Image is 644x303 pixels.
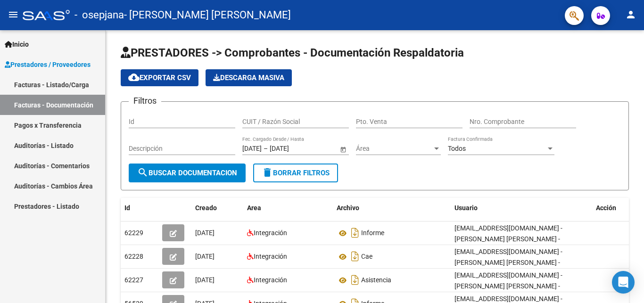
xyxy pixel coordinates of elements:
span: – [264,145,268,153]
mat-icon: search [137,167,149,178]
span: Integración [254,253,287,260]
button: Open calendar [338,144,348,154]
span: - osepjana [74,5,124,25]
div: Open Intercom Messenger [612,271,635,294]
span: Integración [254,229,287,237]
span: Área [356,145,432,153]
button: Exportar CSV [121,69,198,86]
span: Archivo [337,204,359,212]
span: Todos [448,145,466,152]
span: 62227 [124,276,143,284]
app-download-masive: Descarga masiva de comprobantes (adjuntos) [206,69,292,86]
i: Descargar documento [349,272,361,287]
span: Descarga Masiva [213,74,284,82]
span: Usuario [454,204,478,212]
span: Borrar Filtros [262,169,330,177]
span: Integración [254,276,287,284]
span: Buscar Documentacion [137,169,237,177]
datatable-header-cell: Acción [592,198,639,218]
span: - [PERSON_NAME] [PERSON_NAME] [124,5,291,25]
span: Asistencia [361,277,391,284]
h3: Filtros [129,94,161,107]
input: Fecha inicio [242,145,262,153]
span: 62228 [124,253,143,260]
button: Descarga Masiva [206,69,292,86]
datatable-header-cell: Usuario [451,198,592,218]
span: Informe [361,229,384,237]
span: PRESTADORES -> Comprobantes - Documentación Respaldatoria [121,46,464,59]
span: [DATE] [195,253,215,260]
span: Area [247,204,261,212]
mat-icon: person [625,9,636,20]
span: [EMAIL_ADDRESS][DOMAIN_NAME] - [PERSON_NAME] [PERSON_NAME] - [454,248,562,266]
span: Acción [596,204,616,212]
button: Buscar Documentacion [129,164,246,182]
datatable-header-cell: Archivo [333,198,451,218]
datatable-header-cell: Creado [191,198,243,218]
datatable-header-cell: Area [243,198,333,218]
mat-icon: delete [262,167,273,178]
span: Creado [195,204,217,212]
datatable-header-cell: Id [121,198,158,218]
mat-icon: cloud_download [128,72,140,83]
i: Descargar documento [349,225,361,240]
span: Exportar CSV [128,74,191,82]
span: Inicio [5,39,29,49]
span: Cae [361,253,372,261]
input: Fecha fin [270,145,316,153]
span: [EMAIL_ADDRESS][DOMAIN_NAME] - [PERSON_NAME] [PERSON_NAME] - [454,271,562,290]
span: Id [124,204,130,212]
span: Prestadores / Proveedores [5,59,91,70]
button: Borrar Filtros [253,164,338,182]
span: [DATE] [195,229,215,237]
mat-icon: menu [8,9,19,20]
span: [EMAIL_ADDRESS][DOMAIN_NAME] - [PERSON_NAME] [PERSON_NAME] - [454,224,562,243]
i: Descargar documento [349,249,361,264]
span: 62229 [124,229,143,237]
span: [DATE] [195,276,215,284]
